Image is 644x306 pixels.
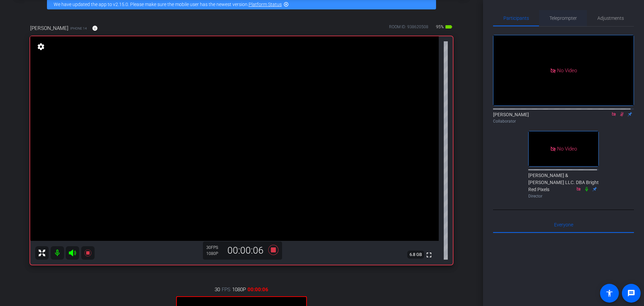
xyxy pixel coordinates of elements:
mat-icon: fullscreen [425,251,433,259]
mat-icon: highlight_off [283,2,289,7]
span: 1080P [232,286,246,293]
div: [PERSON_NAME] & [PERSON_NAME] LLC. DBA Bright Red Pixels [528,172,599,199]
span: 00:00:06 [248,286,268,293]
mat-icon: message [627,289,635,297]
mat-icon: info [92,25,98,31]
div: Director [528,193,599,199]
span: 30 [215,286,220,293]
span: Adjustments [597,16,624,20]
mat-icon: battery_std [445,23,453,31]
span: 95% [435,21,445,32]
div: Collaborator [493,118,634,124]
mat-icon: settings [36,43,46,51]
mat-icon: accessibility [605,289,613,297]
span: FPS [211,245,218,250]
div: 1080P [206,251,223,256]
div: ROOM ID: 938620508 [389,24,428,34]
span: iPhone 14 [70,26,87,31]
span: No Video [557,146,577,152]
span: Teleprompter [549,16,577,20]
span: No Video [557,67,577,73]
span: [PERSON_NAME] [30,25,68,32]
div: 30 [206,245,223,250]
span: 6.8 GB [407,251,424,259]
span: FPS [222,286,230,293]
span: Participants [503,16,529,20]
span: Everyone [554,222,573,227]
div: 00:00:06 [223,245,268,256]
div: [PERSON_NAME] [493,111,634,124]
a: Platform Status [249,2,282,7]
